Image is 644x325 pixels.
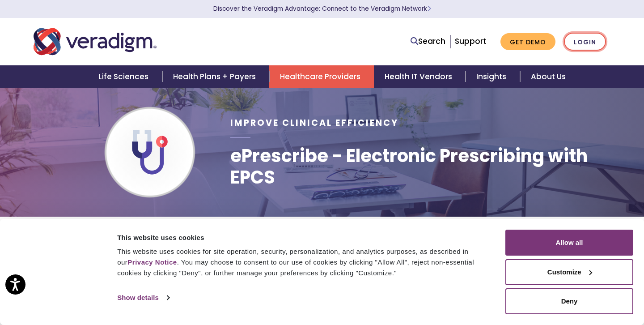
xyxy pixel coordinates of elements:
button: Allow all [505,230,633,256]
button: Customize [505,259,633,285]
span: Learn More [427,4,431,13]
div: This website uses cookies [117,232,495,243]
a: Get Demo [500,33,555,51]
a: About Us [520,65,576,88]
span: Improve Clinical Efficiency [230,117,398,129]
a: Insights [466,65,520,88]
a: Login [564,33,606,51]
div: This website uses cookies for site operation, security, personalization, and analytics purposes, ... [117,246,495,278]
a: Health Plans + Payers [162,65,269,88]
a: Life Sciences [88,65,162,88]
a: Discover the Veradigm Advantage: Connect to the Veradigm NetworkLearn More [213,4,431,13]
a: Privacy Notice [127,258,177,266]
h1: ePrescribe - Electronic Prescribing with EPCS [230,145,610,188]
button: Deny [505,288,633,314]
a: Healthcare Providers [269,65,374,88]
a: Support [455,36,486,47]
img: Veradigm logo [34,27,157,56]
a: Show details [117,291,169,304]
a: Health IT Vendors [374,65,466,88]
a: Search [411,35,445,47]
